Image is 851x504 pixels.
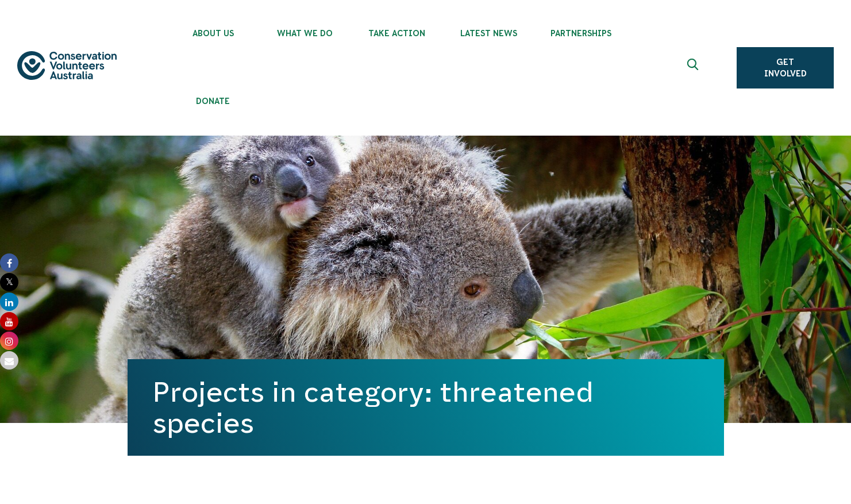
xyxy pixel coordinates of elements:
span: About Us [167,29,259,38]
span: Partnerships [535,29,627,38]
span: Donate [167,97,259,106]
a: Get Involved [737,47,834,89]
h1: Projects in category: threatened species [153,376,699,438]
img: logo.svg [17,51,117,80]
button: Expand search box Close search box [680,54,708,82]
span: What We Do [259,29,351,38]
span: Take Action [351,29,443,38]
span: Latest News [443,29,535,38]
span: Expand search box [687,59,702,77]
